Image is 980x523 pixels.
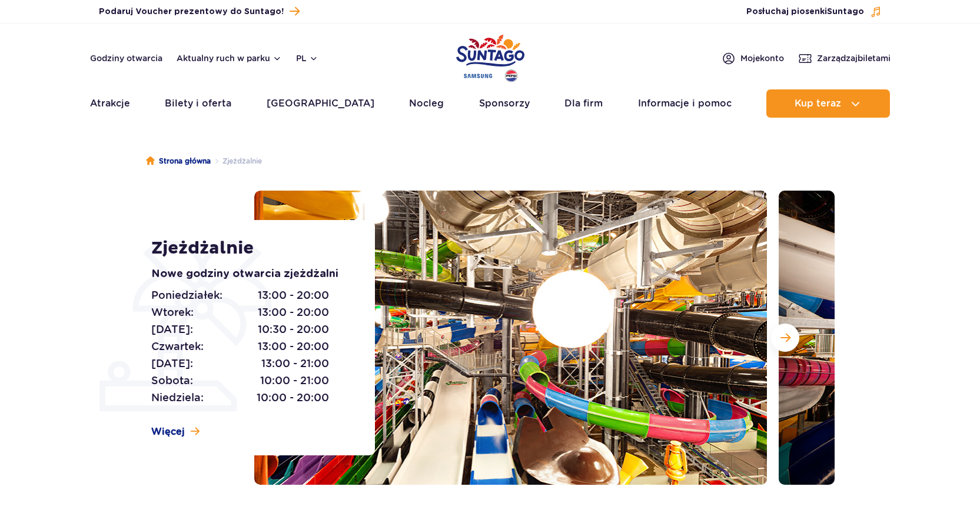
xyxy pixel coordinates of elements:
span: 10:00 - 20:00 [257,389,329,406]
span: Kup teraz [795,98,841,109]
a: Nocleg [409,89,444,118]
span: 13:00 - 20:00 [258,304,329,321]
button: Kup teraz [766,89,890,118]
span: [DATE]: [151,355,193,372]
a: Park of Poland [456,29,524,84]
span: Zarządzaj biletami [817,52,891,64]
a: Sponsorzy [479,89,530,118]
span: 10:00 - 21:00 [260,372,329,389]
p: Nowe godziny otwarcia zjeżdżalni [151,266,348,282]
li: Zjeżdżalnie [211,155,262,167]
span: Podaruj Voucher prezentowy do Suntago! [99,6,284,18]
span: Więcej [151,425,185,438]
a: Bilety i oferta [165,89,231,118]
a: Strona główna [146,155,211,167]
span: Sobota: [151,372,193,389]
button: Aktualny ruch w parku [177,54,282,63]
a: Więcej [151,425,200,438]
a: Atrakcje [90,89,130,118]
a: Informacje i pomoc [638,89,732,118]
span: Wtorek: [151,304,194,321]
a: Zarządzajbiletami [798,51,891,65]
span: 13:00 - 20:00 [258,287,329,304]
span: 13:00 - 20:00 [258,338,329,355]
a: Mojekonto [722,51,784,65]
button: Następny slajd [771,324,799,352]
button: pl [296,52,318,64]
span: Poniedziałek: [151,287,222,304]
h1: Zjeżdżalnie [151,238,348,259]
button: Posłuchaj piosenkiSuntago [746,6,882,18]
span: [DATE]: [151,321,193,338]
span: Moje konto [740,52,784,64]
span: 13:00 - 21:00 [261,355,329,372]
a: [GEOGRAPHIC_DATA] [267,89,374,118]
a: Podaruj Voucher prezentowy do Suntago! [99,4,300,19]
span: Posłuchaj piosenki [746,6,864,18]
span: 10:30 - 20:00 [258,321,329,338]
a: Dla firm [564,89,603,118]
a: Godziny otwarcia [90,52,162,64]
span: Suntago [827,8,864,16]
span: Czwartek: [151,338,204,355]
span: Niedziela: [151,389,204,406]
